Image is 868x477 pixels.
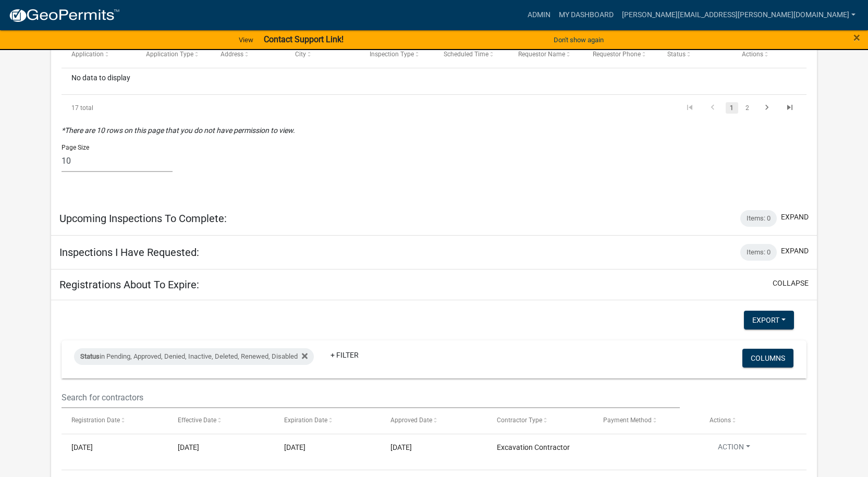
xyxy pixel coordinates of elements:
datatable-header-cell: Actions [700,408,806,433]
datatable-header-cell: Actions [731,42,806,67]
datatable-header-cell: Requestor Name [508,42,583,67]
datatable-header-cell: Contractor Type [487,408,593,433]
a: My Dashboard [555,5,618,25]
span: 12/02/2024 [390,443,412,451]
span: Expiration Date [284,417,327,424]
div: No data to display [62,68,806,94]
button: Export [744,311,794,329]
div: Items: 0 [740,244,777,261]
button: Close [853,31,860,44]
span: Excavation Contractor [497,443,570,451]
h5: Upcoming Inspections To Complete: [59,212,227,225]
datatable-header-cell: Inspection Type [359,42,434,67]
span: Scheduled Time [444,51,488,58]
i: *There are 10 rows on this page that you do not have permission to view. [62,126,295,134]
span: Status [667,51,686,58]
span: Requestor Phone [593,51,641,58]
a: 2 [741,102,754,114]
button: Action [710,442,759,457]
datatable-header-cell: Requestor Phone [583,42,657,67]
div: 17 total [62,95,209,121]
span: Address [221,51,243,58]
a: go to next page [757,102,777,114]
datatable-header-cell: Expiration Date [274,408,381,433]
li: page 1 [724,99,740,117]
h5: Registrations About To Expire: [59,278,199,291]
span: Inspection Type [370,51,414,58]
a: go to first page [680,102,700,114]
datatable-header-cell: Effective Date [168,408,274,433]
div: Items: 0 [740,210,777,227]
datatable-header-cell: Status [657,42,732,67]
a: [PERSON_NAME][EMAIL_ADDRESS][PERSON_NAME][DOMAIN_NAME] [618,5,860,25]
datatable-header-cell: Application [62,42,136,67]
span: Approved Date [390,417,432,424]
span: City [295,51,306,58]
strong: Contact Support Link! [264,34,344,44]
button: expand [781,212,809,223]
button: Columns [742,349,793,368]
span: × [853,30,860,45]
span: Application [71,51,104,58]
datatable-header-cell: Registration Date [62,408,168,433]
span: Actions [742,51,763,58]
datatable-header-cell: Address [211,42,285,67]
button: collapse [773,278,809,289]
datatable-header-cell: Payment Method [593,408,700,433]
button: expand [781,246,809,256]
input: Search for contractors [62,387,679,408]
span: Status [80,352,100,360]
a: Admin [523,5,555,25]
li: page 2 [740,99,755,117]
button: Don't show again [549,31,608,48]
span: Contractor Type [497,417,542,424]
datatable-header-cell: Approved Date [381,408,487,433]
span: Actions [710,417,731,424]
span: 11/27/2024 [71,443,93,451]
a: View [235,31,258,48]
a: + Filter [322,346,367,364]
datatable-header-cell: Scheduled Time [434,42,508,67]
span: 12/02/2024 [178,443,199,451]
span: 09/20/2025 [284,443,305,451]
span: Application Type [146,51,193,58]
a: go to previous page [703,102,723,114]
span: Effective Date [178,417,216,424]
a: go to last page [780,102,800,114]
h5: Inspections I Have Requested: [59,246,199,259]
span: Requestor Name [518,51,565,58]
datatable-header-cell: City [285,42,360,67]
a: 1 [726,102,738,114]
span: Payment Method [603,417,652,424]
span: Registration Date [71,417,120,424]
div: in Pending, Approved, Denied, Inactive, Deleted, Renewed, Disabled [74,348,314,365]
datatable-header-cell: Application Type [136,42,211,67]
